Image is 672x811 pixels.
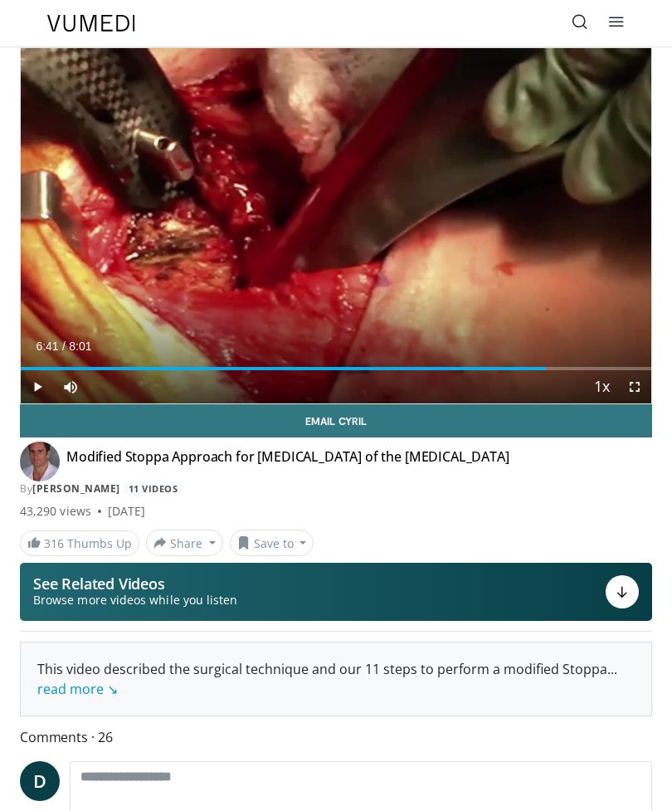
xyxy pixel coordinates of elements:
[20,563,652,621] button: See Related Videos Browse more videos while you listen
[20,442,60,481] img: Avatar
[20,530,139,556] a: 316 Thumbs Up
[66,448,509,475] h4: Modified Stoppa Approach for [MEDICAL_DATA] of the [MEDICAL_DATA]
[20,404,652,437] a: Email Cyril
[21,370,54,403] button: Play
[32,481,120,496] a: [PERSON_NAME]
[33,575,237,592] p: See Related Videos
[585,370,618,403] button: Playback Rate
[37,680,118,698] a: read more ↘
[20,761,60,801] a: D
[108,503,145,520] div: [DATE]
[36,340,58,353] span: 6:41
[37,659,635,699] div: This video described the surgical technique and our 11 steps to perform a modified Stoppa
[62,340,66,353] span: /
[33,592,237,608] span: Browse more videos while you listen
[20,503,91,520] span: 43,290 views
[618,370,651,403] button: Fullscreen
[47,15,135,32] img: VuMedi Logo
[230,530,314,556] button: Save to
[21,367,651,370] div: Progress Bar
[146,530,223,556] button: Share
[20,481,652,496] div: By
[20,726,652,748] span: Comments 26
[54,370,87,403] button: Mute
[123,481,183,496] a: 11 Videos
[44,535,64,551] span: 316
[69,340,91,353] span: 8:01
[21,48,651,403] video-js: Video Player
